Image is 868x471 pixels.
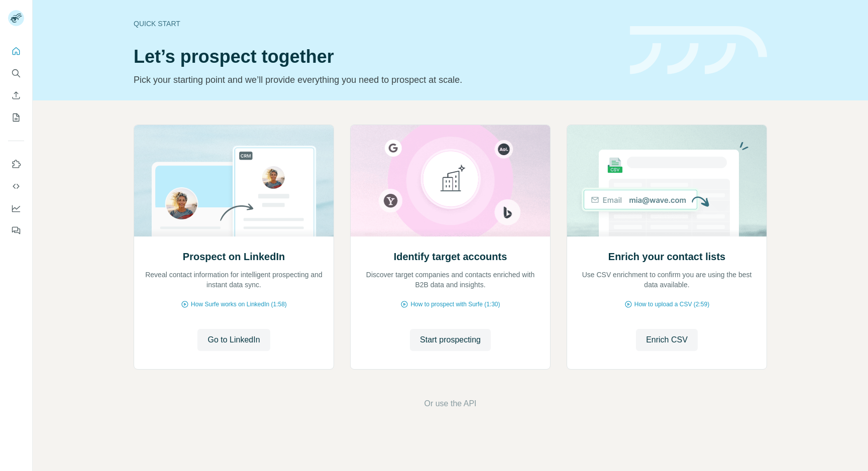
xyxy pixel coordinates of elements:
[410,329,491,351] button: Start prospecting
[350,125,551,237] img: Identify target accounts
[577,270,756,290] p: Use CSV enrichment to confirm you are using the best data available.
[8,42,24,60] button: Quick start
[8,155,24,173] button: Use Surfe on LinkedIn
[630,26,767,75] img: banner
[608,250,725,264] h2: Enrich your contact lists
[567,125,767,237] img: Enrich your contact lists
[420,334,481,346] span: Start prospecting
[8,108,24,127] button: My lists
[8,64,24,82] button: Search
[144,270,323,290] p: Reveal contact information for intelligent prospecting and instant data sync.
[394,250,507,264] h2: Identify target accounts
[424,398,476,410] button: Or use the API
[8,199,24,217] button: Dashboard
[646,334,688,346] span: Enrich CSV
[636,329,698,351] button: Enrich CSV
[8,221,24,240] button: Feedback
[134,73,618,87] p: Pick your starting point and we’ll provide everything you need to prospect at scale.
[197,329,270,351] button: Go to LinkedIn
[8,177,24,195] button: Use Surfe API
[410,300,500,309] span: How to prospect with Surfe (1:30)
[207,334,260,346] span: Go to LinkedIn
[134,19,618,29] div: Quick start
[8,86,24,104] button: Enrich CSV
[634,300,709,309] span: How to upload a CSV (2:59)
[361,270,540,290] p: Discover target companies and contacts enriched with B2B data and insights.
[134,125,334,237] img: Prospect on LinkedIn
[191,300,287,309] span: How Surfe works on LinkedIn (1:58)
[183,250,285,264] h2: Prospect on LinkedIn
[134,47,618,67] h1: Let’s prospect together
